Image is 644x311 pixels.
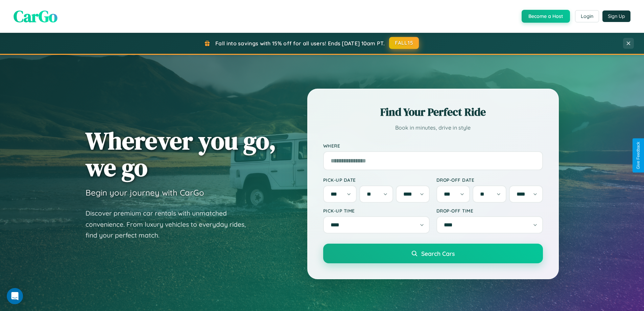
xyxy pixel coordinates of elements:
h2: Find Your Perfect Ride [323,105,543,119]
div: Open Intercom Messenger [7,288,23,304]
button: Login [575,10,599,22]
button: Search Cars [323,244,543,263]
span: Fall into savings with 15% off for all users! Ends [DATE] 10am PT. [215,40,385,47]
p: Discover premium car rentals with unmatched convenience. From luxury vehicles to everyday rides, ... [86,208,255,241]
span: CarGo [14,5,57,27]
button: FALL15 [389,37,419,49]
button: Become a Host [522,10,570,23]
h3: Begin your journey with CarGo [86,187,204,198]
label: Drop-off Time [436,208,543,214]
h1: Wherever you go, we go [86,127,276,181]
label: Where [323,143,543,149]
label: Drop-off Date [436,177,543,183]
div: Give Feedback [636,142,641,169]
label: Pick-up Time [323,208,430,214]
label: Pick-up Date [323,177,430,183]
span: Search Cars [421,250,455,257]
p: Book in minutes, drive in style [323,123,543,133]
button: Sign Up [602,10,630,22]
